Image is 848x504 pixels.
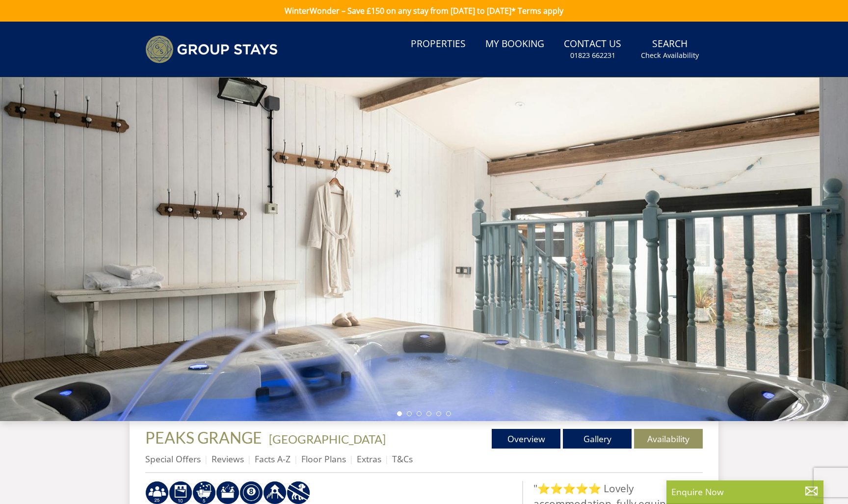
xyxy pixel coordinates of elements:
a: My Booking [481,33,548,55]
a: Special Offers [145,453,201,465]
a: Overview [492,429,560,449]
small: 01823 662231 [570,51,615,60]
a: SearchCheck Availability [637,33,703,65]
img: Group Stays [145,35,278,63]
p: Enquire Now [671,485,819,498]
a: T&Cs [392,453,413,465]
small: Check Availability [641,51,699,60]
a: Gallery [563,429,632,449]
a: Properties [407,33,470,55]
a: Reviews [212,453,244,465]
a: Availability [634,429,703,449]
a: Extras [357,453,381,465]
a: Facts A-Z [255,453,291,465]
a: Floor Plans [301,453,346,465]
span: PEAKS GRANGE [145,428,262,447]
a: [GEOGRAPHIC_DATA] [269,432,386,446]
a: PEAKS GRANGE [145,428,265,447]
a: Contact Us01823 662231 [560,33,625,65]
span: - [265,432,386,446]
